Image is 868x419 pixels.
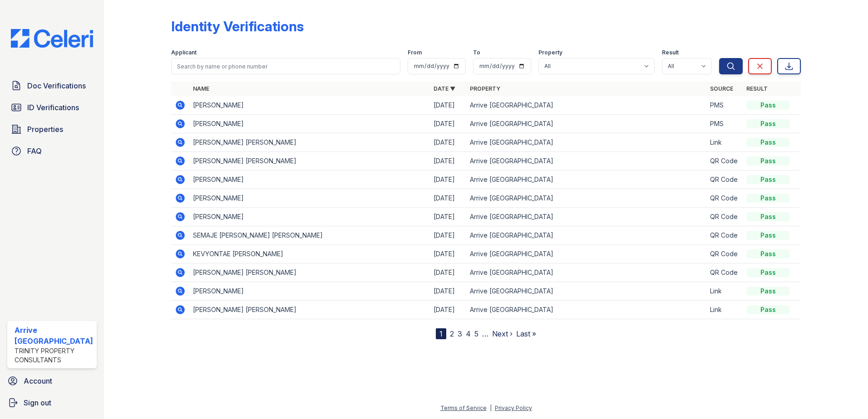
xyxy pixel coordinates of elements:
td: Arrive [GEOGRAPHIC_DATA] [466,152,707,171]
label: Result [662,49,679,56]
div: Pass [746,175,790,184]
td: Arrive [GEOGRAPHIC_DATA] [466,208,707,226]
td: [DATE] [430,115,466,133]
span: FAQ [27,146,42,156]
td: [DATE] [430,189,466,208]
td: Arrive [GEOGRAPHIC_DATA] [466,171,707,189]
td: [PERSON_NAME] [189,282,430,301]
div: Pass [746,287,790,296]
label: To [473,49,480,56]
div: Arrive [GEOGRAPHIC_DATA] [15,325,93,346]
td: [DATE] [430,226,466,245]
td: Link [706,282,743,301]
div: Pass [746,249,790,258]
td: Arrive [GEOGRAPHIC_DATA] [466,96,707,115]
div: Trinity Property Consultants [15,346,93,365]
td: QR Code [706,245,743,263]
td: [PERSON_NAME] [189,189,430,208]
td: [DATE] [430,282,466,301]
td: Arrive [GEOGRAPHIC_DATA] [466,226,707,245]
td: PMS [706,115,743,133]
td: [DATE] [430,96,466,115]
a: Result [746,85,768,92]
div: Pass [746,268,790,277]
td: SEMAJE [PERSON_NAME] [PERSON_NAME] [189,226,430,245]
a: Date ▼ [434,85,455,92]
a: 5 [474,329,478,338]
div: Identity Verifications [171,18,304,34]
label: Applicant [171,49,197,56]
a: Privacy Policy [495,404,532,411]
td: Arrive [GEOGRAPHIC_DATA] [466,245,707,263]
span: Properties [27,124,63,135]
div: Pass [746,138,790,147]
label: Property [538,49,562,56]
td: QR Code [706,152,743,171]
td: KEVYONTAE [PERSON_NAME] [189,245,430,263]
input: Search by name or phone number [171,58,401,74]
td: [DATE] [430,208,466,226]
td: [PERSON_NAME] [189,171,430,189]
a: 4 [466,329,471,338]
td: [PERSON_NAME] [PERSON_NAME] [189,152,430,171]
span: Account [24,375,52,386]
td: [DATE] [430,133,466,152]
a: 2 [450,329,454,338]
td: Arrive [GEOGRAPHIC_DATA] [466,263,707,282]
td: [PERSON_NAME] [189,115,430,133]
a: Name [193,85,209,92]
td: [DATE] [430,171,466,189]
div: Pass [746,305,790,314]
td: [PERSON_NAME] [PERSON_NAME] [189,133,430,152]
td: Arrive [GEOGRAPHIC_DATA] [466,115,707,133]
a: Sign out [4,394,100,412]
span: ID Verifications [27,102,79,113]
td: Link [706,301,743,319]
div: 1 [436,328,446,339]
td: Arrive [GEOGRAPHIC_DATA] [466,282,707,301]
label: From [408,49,422,56]
td: [DATE] [430,263,466,282]
div: Pass [746,212,790,221]
td: [PERSON_NAME] [PERSON_NAME] [189,263,430,282]
div: Pass [746,194,790,203]
td: Arrive [GEOGRAPHIC_DATA] [466,133,707,152]
a: Doc Verifications [7,77,97,95]
td: QR Code [706,263,743,282]
div: Pass [746,119,790,128]
td: [DATE] [430,152,466,171]
td: [DATE] [430,245,466,263]
a: Next › [492,329,513,338]
a: Terms of Service [440,404,487,411]
a: Last » [516,329,536,338]
div: | [490,404,492,411]
td: [PERSON_NAME] [189,208,430,226]
span: Doc Verifications [27,80,86,91]
td: QR Code [706,226,743,245]
div: Pass [746,101,790,110]
a: Property [470,85,500,92]
div: Pass [746,231,790,240]
td: QR Code [706,189,743,208]
a: 3 [458,329,462,338]
td: [PERSON_NAME] [189,96,430,115]
td: Link [706,133,743,152]
td: Arrive [GEOGRAPHIC_DATA] [466,189,707,208]
a: FAQ [7,142,97,160]
td: QR Code [706,208,743,226]
a: Source [710,85,733,92]
div: Pass [746,156,790,166]
a: ID Verifications [7,98,97,117]
td: [PERSON_NAME] [PERSON_NAME] [189,301,430,319]
td: QR Code [706,171,743,189]
a: Account [4,372,100,390]
td: [DATE] [430,301,466,319]
span: … [482,328,488,339]
td: Arrive [GEOGRAPHIC_DATA] [466,301,707,319]
span: Sign out [24,397,51,408]
td: PMS [706,96,743,115]
a: Properties [7,120,97,138]
img: CE_Logo_Blue-a8612792a0a2168367f1c8372b55b34899dd931a85d93a1a3d3e32e68fde9ad4.png [4,29,100,48]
